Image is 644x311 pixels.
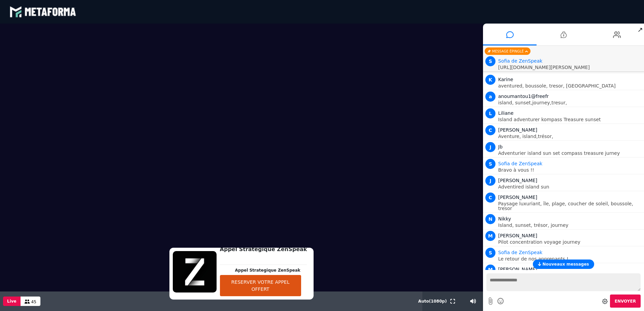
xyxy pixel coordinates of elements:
[3,297,21,306] button: Live
[533,260,594,269] button: Nouveaux messages
[498,58,542,64] span: Modérateur
[485,248,495,258] span: S
[498,240,642,244] p: Pilot concentration voyage journey
[498,195,537,200] span: [PERSON_NAME]
[235,267,307,273] p: Appel Strategique ZenSpeak
[485,56,495,66] span: S
[610,295,641,308] button: Envoyer
[498,117,642,122] p: Island adventurer kompass Treasure sunset
[498,100,642,105] p: island, sunset,journey,tresur,
[498,184,642,189] p: Adventired island sun
[498,65,642,70] p: [URL][DOMAIN_NAME][PERSON_NAME]
[615,299,636,304] span: Envoyer
[418,299,447,304] span: Auto ( 1080 p)
[417,291,448,311] button: Auto(1080p)
[220,275,301,296] button: RESERVER VOTRE APPEL OFFERT
[498,233,537,238] span: [PERSON_NAME]
[498,134,642,139] p: Aventure, island,trésor,
[498,178,537,183] span: [PERSON_NAME]
[498,256,642,261] p: Le retour de nos apprenants !
[485,159,495,169] span: S
[485,125,495,135] span: C
[173,251,217,292] img: 1759833137640-oRMN9i7tsWXgSTVo5kTdrMiaBwDWdh8d.jpeg
[485,92,495,102] span: a
[498,94,549,99] span: anoumantou1@freefr
[542,262,589,267] span: Nouveaux messages
[31,300,36,304] span: 45
[498,127,537,133] span: [PERSON_NAME]
[498,161,542,166] span: Modérateur
[485,176,495,186] span: J
[498,168,642,172] p: Bravo à vous !!
[498,144,503,149] span: Jb
[498,83,642,88] p: aventured, boussole, tresor, [GEOGRAPHIC_DATA]
[636,24,644,36] span: ↗
[485,193,495,203] span: C
[498,110,514,116] span: Liliane
[485,142,495,152] span: J
[485,214,495,224] span: N
[485,47,530,55] div: Message épinglé
[485,75,495,85] span: K
[498,223,642,228] p: Island, sunset, trésor, journey
[220,245,307,253] h2: Appel Strategique ZenSpeak
[498,267,537,272] span: [PERSON_NAME]
[485,108,495,118] span: L
[498,201,642,211] p: Paysage luxuriant, île, plage, coucher de soleil, boussole, tresor
[498,151,642,155] p: Adventurier island sun set compass treasure jurney
[485,265,495,275] span: M
[498,250,542,255] span: Modérateur
[485,231,495,241] span: M
[498,216,511,221] span: Nikky
[498,77,513,82] span: Karine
